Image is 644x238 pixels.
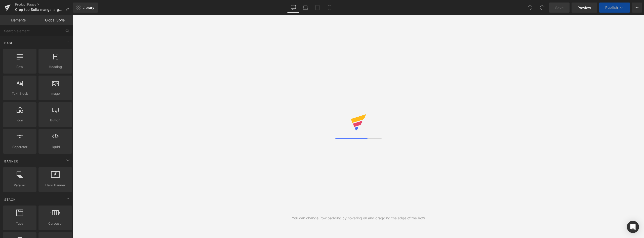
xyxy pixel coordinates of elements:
[5,144,35,150] span: Separator
[299,3,311,13] a: Laptop
[287,3,299,13] a: Desktop
[15,8,63,12] span: Crop top Sofia manga larga v3
[40,221,70,226] span: Carousel
[324,3,336,13] a: Mobile
[40,91,70,96] span: Image
[311,3,324,13] a: Tablet
[5,221,35,226] span: Tabs
[5,91,35,96] span: Text Block
[4,159,19,164] span: Banner
[599,3,630,13] button: Publish
[5,118,35,123] span: Icon
[36,15,73,25] a: Global Style
[73,3,98,13] a: New Library
[5,183,35,188] span: Parallax
[15,3,73,7] a: Product Pages
[627,221,639,233] div: Open Intercom Messenger
[40,118,70,123] span: Button
[40,144,70,150] span: Liquid
[525,3,535,13] button: Undo
[40,64,70,70] span: Heading
[4,41,14,45] span: Base
[555,5,563,10] span: Save
[83,5,94,10] span: Library
[572,3,597,13] a: Preview
[578,5,591,10] span: Preview
[5,64,35,70] span: Row
[632,3,642,13] button: More
[605,6,618,10] span: Publish
[40,183,70,188] span: Hero Banner
[292,215,425,221] div: You can change Row padding by hovering on and dragging the edge of the Row
[537,3,547,13] button: Redo
[4,197,16,202] span: Stack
